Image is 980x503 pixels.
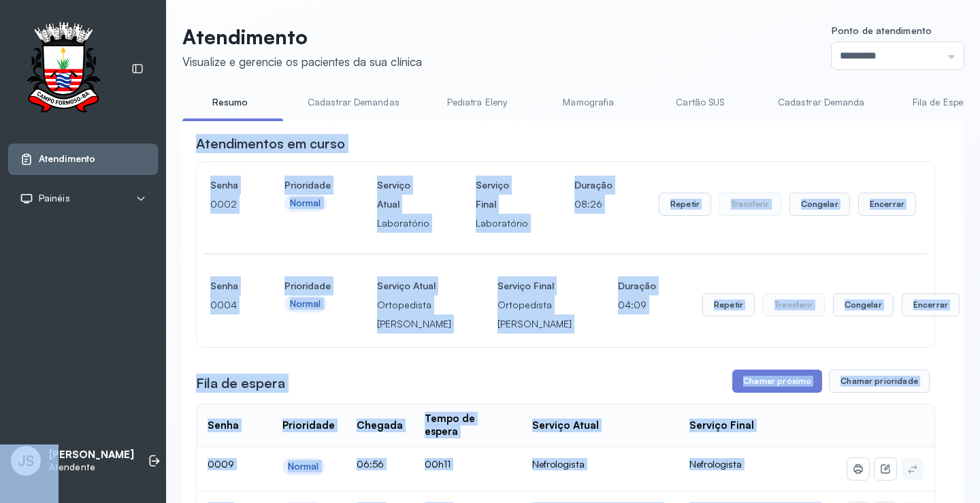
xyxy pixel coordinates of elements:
div: Tempo de espera [425,412,510,438]
button: Repetir [702,293,755,317]
p: Ortopedista [PERSON_NAME] [497,295,572,334]
div: Visualize e gerencie os pacientes da sua clínica [182,54,422,69]
h4: Serviço Final [497,276,572,295]
h4: Duração [574,176,612,195]
a: Resumo [182,91,278,114]
a: Pediatra Eleny [429,91,525,114]
a: Mamografia [541,91,636,114]
p: Atendente [49,461,134,473]
button: Transferir [719,193,781,216]
div: Prioridade [282,419,335,432]
button: Encerrar [858,193,916,216]
p: Laboratório [476,214,528,233]
p: [PERSON_NAME] [49,449,134,461]
span: Painéis [39,193,70,204]
h4: Serviço Final [476,176,528,214]
h4: Prioridade [284,176,331,195]
span: Atendimento [39,153,95,165]
h4: Serviço Atual [377,276,451,295]
a: Cadastrar Demanda [764,91,879,114]
button: Chamar próximo [732,370,822,393]
div: Chegada [357,419,403,432]
span: 06:56 [357,458,384,470]
img: Logotipo do estabelecimento [14,22,112,116]
a: Cartão SUS [653,91,748,114]
p: Atendimento [182,25,422,49]
div: Serviço Atual [532,419,599,432]
h4: Prioridade [284,276,331,295]
button: Encerrar [902,293,960,317]
button: Congelar [833,293,894,317]
div: Senha [208,419,239,432]
p: Laboratório [377,214,429,233]
button: Repetir [659,193,711,216]
h3: Atendimentos em curso [196,134,345,153]
p: 0002 [210,195,238,214]
div: Serviço Final [689,419,754,432]
span: Ponto de atendimento [832,25,932,36]
p: 0004 [210,295,238,314]
h4: Senha [210,276,238,295]
span: 00h11 [425,458,451,470]
p: 08:26 [574,195,612,214]
div: Normal [288,461,319,472]
h4: Senha [210,176,238,195]
div: Normal [290,298,321,310]
button: Transferir [763,293,825,317]
button: Congelar [789,193,850,216]
p: 04:09 [618,295,656,314]
div: Nefrologista [532,458,668,470]
h3: Fila de espera [196,374,285,393]
h4: Duração [618,276,656,295]
div: Normal [290,197,321,209]
a: Atendimento [20,152,146,166]
h4: Serviço Atual [377,176,429,214]
span: 0009 [208,458,234,470]
a: Cadastrar Demandas [294,91,413,114]
button: Chamar prioridade [829,370,930,393]
p: Ortopedista [PERSON_NAME] [377,295,451,334]
span: Nefrologista [689,458,742,470]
